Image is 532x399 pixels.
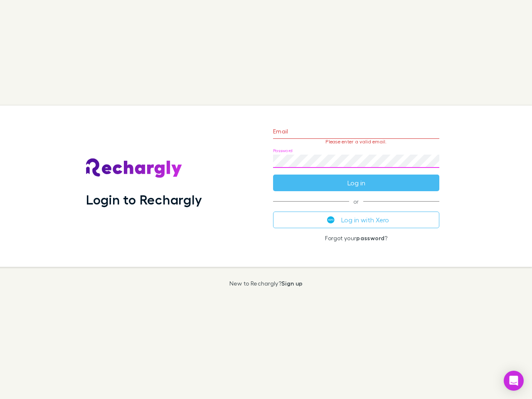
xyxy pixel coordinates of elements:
[504,371,524,391] div: Open Intercom Messenger
[356,234,384,241] a: password
[86,192,202,207] h1: Login to Rechargly
[229,280,303,287] p: New to Rechargly?
[281,280,303,287] a: Sign up
[273,139,439,145] p: Please enter a valid email.
[273,212,439,228] button: Log in with Xero
[273,175,439,191] button: Log in
[273,148,293,154] label: Password
[86,158,182,178] img: Rechargly's Logo
[327,216,335,224] img: Xero's logo
[273,235,439,241] p: Forgot your ?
